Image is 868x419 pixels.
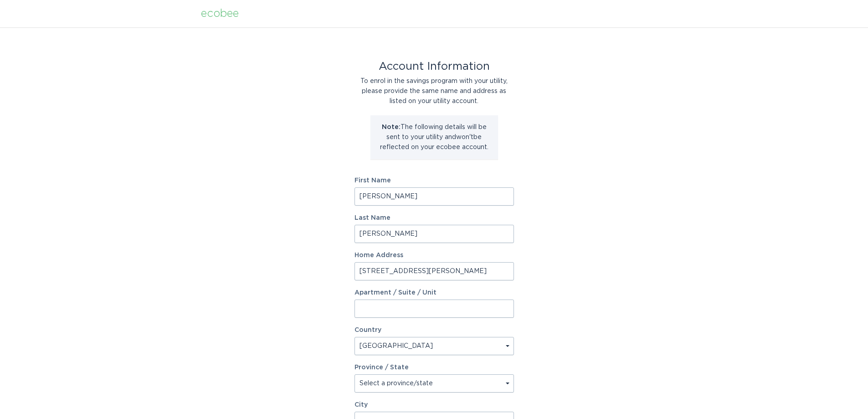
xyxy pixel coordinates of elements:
[354,402,514,408] label: City
[354,364,409,371] label: Province / State
[377,122,491,152] p: The following details will be sent to your utility and won't be reflected on your ecobee account.
[354,177,514,184] label: First Name
[354,252,514,259] label: Home Address
[201,9,239,19] div: ecobee
[382,124,401,130] strong: Note:
[354,215,514,221] label: Last Name
[354,76,514,106] div: To enrol in the savings program with your utility, please provide the same name and address as li...
[354,62,514,72] div: Account Information
[354,290,514,296] label: Apartment / Suite / Unit
[354,327,381,333] label: Country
